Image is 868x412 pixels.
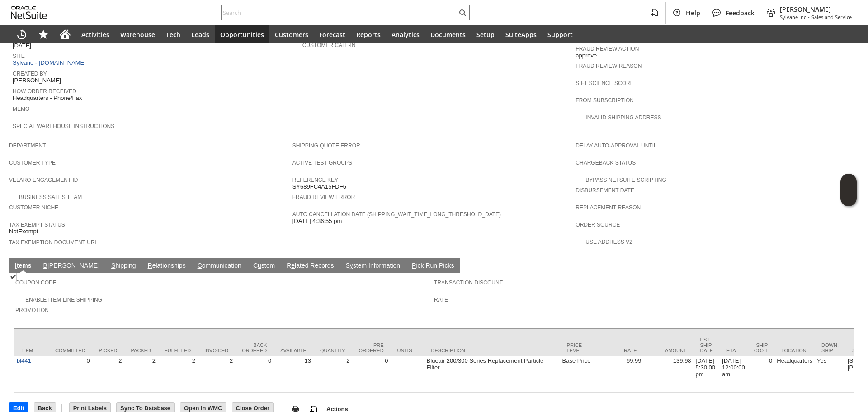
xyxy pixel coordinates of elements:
a: B[PERSON_NAME] [41,262,102,270]
div: Amount [651,348,687,353]
td: 0 [747,356,775,393]
a: Delay Auto-Approval Until [576,142,656,149]
a: Reference Key [292,177,338,183]
a: Recent Records [11,25,33,43]
input: Search [222,7,457,18]
a: Custom [251,262,277,270]
div: Packed [131,348,151,353]
a: Forecast [314,25,351,43]
a: Coupon Code [15,279,57,286]
span: Analytics [392,30,420,39]
a: Invalid Shipping Address [585,114,661,121]
span: u [258,262,261,269]
a: Bypass NetSuite Scripting [585,177,666,183]
span: B [43,262,47,269]
a: Fraud Review Action [576,46,639,52]
td: 2 [198,356,235,393]
a: Auto Cancellation Date (shipping_wait_time_long_threshold_date) [292,211,501,218]
a: Leads [186,25,215,43]
a: Customers [269,25,314,43]
span: SuiteApps [505,30,537,39]
a: Customer Call-in [302,42,356,48]
div: Quantity [320,348,345,353]
div: Fulfilled [165,348,191,353]
svg: Recent Records [16,29,27,40]
span: Sylvane Inc [780,14,806,20]
a: Replacement reason [576,204,641,211]
div: Shortcuts [33,25,54,43]
span: S [111,262,115,269]
div: Est. Ship Date [700,337,713,353]
td: [DATE] 5:30:00 pm [693,356,720,393]
a: Business Sales Team [19,194,82,200]
a: Home [54,25,76,43]
td: 0 [352,356,391,393]
span: [PERSON_NAME] [13,77,61,84]
td: 2 [124,356,158,393]
a: Sylvane - [DOMAIN_NAME] [13,59,88,66]
span: Reports [356,30,381,39]
a: Customer Type [9,160,56,166]
a: Order Source [576,222,620,228]
div: Down. Ship [821,342,839,353]
a: Tax Exempt Status [9,222,65,228]
span: Opportunities [220,30,264,39]
a: Warehouse [115,25,160,43]
a: SuiteApps [500,25,542,43]
iframe: Click here to launch Oracle Guided Learning Help Panel [840,174,857,206]
div: Pre Ordered [359,342,384,353]
a: Customer Niche [9,204,58,211]
td: Yes [815,356,845,393]
a: Support [542,25,578,43]
svg: Home [60,29,71,40]
td: Headquarters [774,356,815,393]
td: 2 [158,356,198,393]
a: Special Warehouse Instructions [13,123,114,129]
td: 0 [48,356,92,393]
span: Customers [275,30,308,39]
span: Forecast [319,30,345,39]
div: ETA [726,348,741,353]
div: Ship Cost [754,342,768,353]
span: Setup [476,30,495,39]
td: Base Price [560,356,594,393]
div: Picked [99,348,118,353]
td: 2 [92,356,124,393]
svg: logo [11,6,47,19]
a: Communication [195,262,244,270]
span: [DATE] [13,42,31,49]
td: 2 [313,356,352,393]
a: From Subscription [576,97,634,104]
div: Back Ordered [242,342,267,353]
span: Headquarters - Phone/Fax [13,95,82,102]
div: Units [397,348,418,353]
a: Shipping Quote Error [292,142,360,149]
svg: Search [457,7,468,18]
td: 13 [274,356,313,393]
a: Unrolled view on [843,260,854,271]
a: Activities [76,25,115,43]
td: 0 [235,356,274,393]
a: Sift Science Score [576,80,633,86]
div: Rate [601,348,637,353]
a: Related Records [284,262,336,270]
a: Memo [13,106,29,112]
span: P [412,262,416,269]
span: [DATE] 4:36:55 pm [292,218,342,225]
span: Warehouse [120,30,155,39]
td: [DATE] 12:00:00 am [720,356,747,393]
div: Location [781,348,808,353]
a: Site [13,53,25,59]
a: Shipping [109,262,138,270]
span: Tech [166,30,180,39]
a: Chargeback Status [576,160,636,166]
span: R [148,262,152,269]
a: Tax Exemption Document URL [9,239,98,246]
div: Committed [55,348,85,353]
a: Reports [351,25,386,43]
span: - [808,14,810,20]
a: System Information [343,262,402,270]
a: Disbursement Date [576,187,634,194]
span: approve [576,52,597,59]
div: Invoiced [204,348,228,353]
